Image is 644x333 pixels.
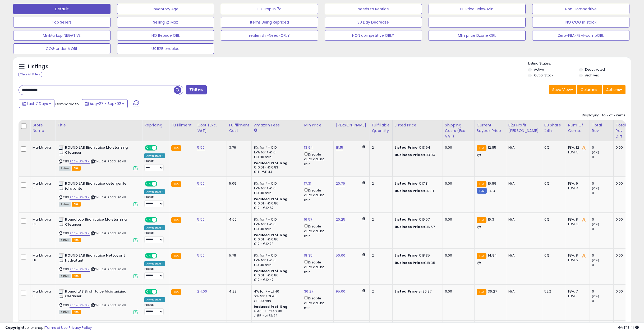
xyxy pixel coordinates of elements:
[221,30,318,41] button: replenish -Need-ORLY
[59,145,138,170] div: ASIN:
[171,289,181,295] small: FBA
[592,263,613,267] div: 0
[372,253,388,258] div: 2
[65,253,129,264] b: ROUND LAB Birch Juice Nettoyant hydratant
[229,217,247,222] div: 4.66
[395,122,440,128] div: Listed Price
[336,217,345,222] a: 20.25
[27,101,48,106] span: Last 7 Days
[197,122,224,134] div: Cost (Exc. VAT)
[372,217,388,222] div: 2
[585,73,599,77] label: Archived
[254,253,298,258] div: 8% for <= €10
[534,67,544,72] label: Active
[59,145,64,156] img: 31U4efx9fOL._SL40_.jpg
[477,181,486,187] small: FBA
[395,152,424,157] b: Business Price:
[197,181,205,186] a: 5.50
[254,309,298,314] div: zł 40.01 - zł 40.86
[117,30,214,41] button: NO Reprice ORL
[488,188,495,193] span: 14.3
[13,17,111,28] button: Top Sellers
[171,253,181,259] small: FBA
[395,145,419,150] b: Listed Price:
[13,43,111,54] button: COG under 5 ORL
[544,217,562,222] div: 0%
[508,122,540,134] div: B2B Profit [PERSON_NAME]
[395,181,419,186] b: Listed Price:
[544,122,564,134] div: BB Share 24h.
[254,170,298,174] div: €11 - €11.44
[568,181,586,186] div: FBA: 9
[592,145,613,150] div: 0
[59,238,71,242] span: All listings currently available for purchase on Amazon
[304,289,313,294] a: 36.27
[508,253,538,258] div: N/A
[19,99,54,108] button: Last 7 Days
[171,181,181,187] small: FBA
[477,122,504,134] div: Current Buybox Price
[90,195,126,199] span: | SKU: 2H-R0CD-9SMR
[254,186,298,191] div: 15% for > €10
[616,253,624,258] div: 0.00
[254,242,298,246] div: €12 - €12.72
[445,217,470,222] div: 0.00
[254,258,298,263] div: 15% for > €10
[395,261,439,265] div: €18.35
[445,289,470,294] div: 0.00
[568,150,586,155] div: FBM: 5
[304,187,329,203] div: Disable auto adjust min
[254,304,288,309] b: Reduced Prof. Rng.
[144,189,165,194] div: Amazon AI *
[144,195,165,207] div: Preset:
[146,182,152,186] span: ON
[592,155,613,159] div: 0
[90,303,126,307] span: | SKU: 2H-R0CD-9SMR
[254,278,298,282] div: €12 - €12.47
[592,222,599,226] small: (0%)
[395,181,439,186] div: €17.31
[445,122,472,139] div: Shipping Costs (Exc. VAT)
[254,155,298,159] div: €0.30 min
[59,289,64,300] img: 31U4efx9fOL._SL40_.jpg
[395,217,439,222] div: €16.57
[70,303,90,308] a: B08WLPWTFH
[336,122,367,128] div: [PERSON_NAME]
[254,289,298,294] div: 4% for <= zł 40
[59,253,64,264] img: 31U4efx9fOL._SL40_.jpg
[144,225,165,230] div: Amazon AI *
[395,253,419,258] b: Listed Price:
[117,17,214,28] button: Selling @ Max
[59,253,138,278] div: ASIN:
[336,253,345,258] a: 50.00
[72,238,81,242] span: FBA
[336,181,345,186] a: 20.75
[304,145,313,150] a: 13.94
[592,186,599,190] small: (0%)
[592,181,613,186] div: 0
[59,217,138,242] div: ASIN:
[59,181,64,192] img: 31U4efx9fOL._SL40_.jpg
[254,122,300,128] div: Amazon Fees
[429,30,526,41] button: MIin price Dzone ORL
[146,146,152,150] span: ON
[197,289,207,294] a: 24.00
[72,274,81,278] span: FBA
[59,310,71,314] span: All listings currently available for purchase on Amazon
[254,161,288,165] b: Reduced Prof. Rng.
[19,72,42,77] div: Clear All Filters
[568,222,586,227] div: FBM: 3
[445,181,470,186] div: 0.00
[477,289,486,295] small: FBA
[304,151,329,167] div: Disable auto adjust min
[254,201,298,206] div: €10.01 - €10.86
[229,181,247,186] div: 5.09
[254,263,298,267] div: €0.30 min
[304,295,329,311] div: Disable auto adjust min
[395,217,419,222] b: Listed Price:
[254,128,257,133] small: Amazon Fees.
[488,289,497,294] span: 36.27
[304,122,331,128] div: Min Price
[581,87,597,92] span: Columns
[33,289,51,299] div: Marktnova PL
